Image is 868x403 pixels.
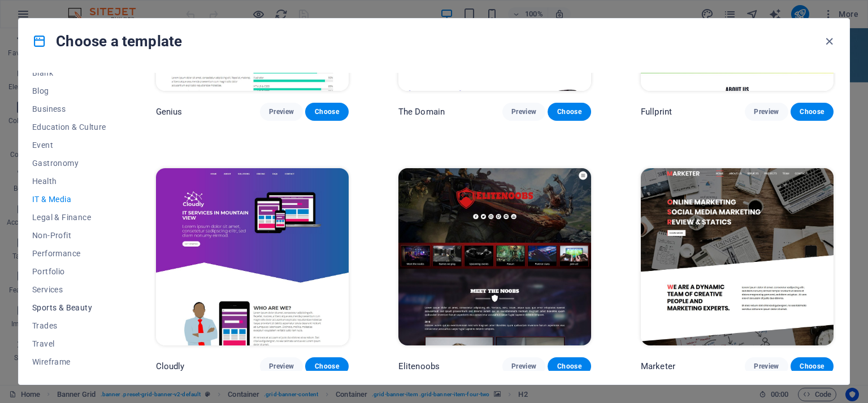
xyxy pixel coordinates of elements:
button: Business [32,100,106,118]
span: Services [32,285,106,294]
button: Choose [305,103,348,121]
span: Portfolio [32,267,106,276]
p: Marketer [641,361,675,372]
span: Preview [269,362,294,371]
span: Preview [754,362,779,371]
span: Blank [32,68,106,77]
button: Blank [32,64,106,82]
h4: Choose a template [32,32,182,50]
span: Health [32,177,106,186]
p: Elitenoobs [398,361,440,372]
button: Choose [305,357,348,375]
button: Event [32,136,106,154]
span: Gastronomy [32,159,106,168]
button: Services [32,281,106,299]
button: Gastronomy [32,154,106,172]
span: Event [32,141,106,150]
button: Choose [548,103,591,121]
p: Genius [156,106,183,117]
span: Business [32,104,106,113]
span: Preview [269,107,294,116]
button: Preview [260,357,303,375]
span: Performance [32,249,106,258]
p: The Domain [398,106,445,117]
span: Education & Culture [32,122,106,132]
button: Preview [502,357,545,375]
span: Choose [800,362,824,371]
img: Marketer [641,168,834,345]
span: Non-Profit [32,231,106,240]
button: Legal & Finance [32,208,106,226]
button: IT & Media [32,190,106,208]
span: Choose [800,107,824,116]
button: Trades [32,317,106,335]
button: Wireframe [32,353,106,371]
span: Choose [557,107,581,116]
button: Health [32,172,106,190]
button: Preview [745,357,788,375]
button: Preview [502,103,545,121]
p: Cloudly [156,361,185,372]
button: Non-Profit [32,226,106,244]
span: Wireframe [32,357,106,366]
span: Choose [314,107,339,116]
button: Portfolio [32,262,106,281]
button: Choose [791,103,834,121]
span: Preview [511,107,536,116]
button: Education & Culture [32,118,106,136]
span: Sports & Beauty [32,303,106,312]
button: Preview [260,103,303,121]
button: Preview [745,103,788,121]
span: Legal & Finance [32,213,106,222]
span: Choose [314,362,339,371]
span: Blog [32,86,106,95]
button: Blog [32,82,106,100]
p: Fullprint [641,106,672,117]
span: Preview [511,362,536,371]
span: IT & Media [32,195,106,204]
button: Travel [32,335,106,353]
span: Trades [32,321,106,330]
span: Travel [32,339,106,348]
button: Sports & Beauty [32,299,106,317]
span: Preview [754,107,779,116]
img: Cloudly [156,168,349,345]
button: Performance [32,244,106,262]
span: Choose [557,362,581,371]
img: Elitenoobs [398,168,591,345]
button: Choose [791,357,834,375]
button: Choose [548,357,591,375]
